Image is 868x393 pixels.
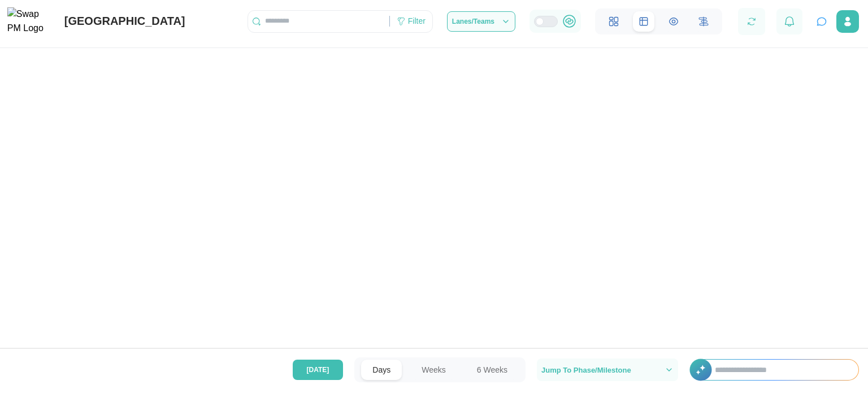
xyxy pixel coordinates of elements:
span: Jump To Phase/Milestone [541,366,631,374]
button: [DATE] [293,360,344,380]
span: Lanes/Teams [452,18,494,25]
div: Filter [408,15,426,28]
button: Refresh Grid [744,14,759,29]
div: [GEOGRAPHIC_DATA] [64,12,185,30]
button: Days [361,360,402,380]
button: Jump To Phase/Milestone [537,359,678,381]
span: [DATE] [307,360,329,379]
button: Open project assistant [814,14,830,29]
div: + [689,359,859,381]
button: Weeks [410,360,457,380]
button: 6 Weeks [466,360,519,380]
img: Swap PM Logo [7,7,53,36]
button: Lanes/Teams [447,11,515,32]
